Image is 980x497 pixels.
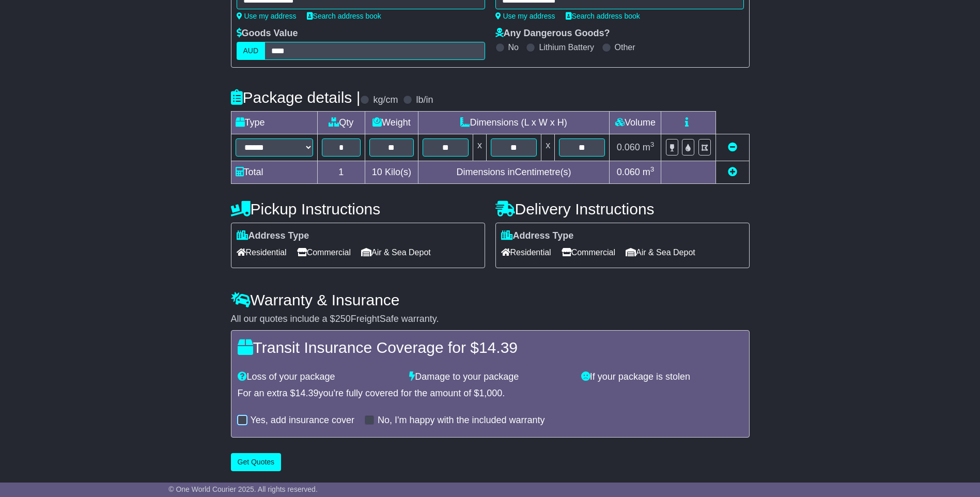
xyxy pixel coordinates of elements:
label: kg/cm [373,95,398,106]
span: Air & Sea Depot [626,244,695,260]
a: Search address book [566,12,640,20]
span: 10 [372,167,382,177]
h4: Package details | [231,89,361,106]
td: Volume [610,112,661,134]
td: x [541,134,555,161]
span: © One World Courier 2025. All rights reserved. [168,485,318,493]
label: No, I'm happy with the included warranty [378,415,545,426]
span: m [643,167,655,177]
span: 0.060 [617,142,640,152]
span: Residential [501,244,551,260]
div: All our quotes include a $ FreightSafe warranty. [231,314,750,325]
span: 14.39 [295,388,319,398]
label: Lithium Battery [539,42,594,52]
h4: Transit Insurance Coverage for $ [238,339,743,356]
label: Other [615,42,635,52]
sup: 3 [650,165,655,173]
h4: Warranty & Insurance [231,291,750,308]
span: Commercial [562,244,615,260]
span: Commercial [297,244,351,260]
a: Use my address [237,12,297,20]
span: 1,000 [479,388,502,398]
span: 0.060 [617,167,640,177]
label: No [508,42,519,52]
a: Search address book [307,12,381,20]
td: Dimensions (L x W x H) [418,112,610,134]
span: m [643,142,655,152]
label: Address Type [501,230,574,242]
label: Goods Value [237,28,298,39]
h4: Pickup Instructions [231,200,485,218]
td: Kilo(s) [365,161,418,184]
button: Get Quotes [231,453,282,471]
label: Address Type [237,230,309,242]
label: Any Dangerous Goods? [495,28,610,39]
td: Qty [317,112,365,134]
td: x [473,134,486,161]
td: Weight [365,112,418,134]
h4: Delivery Instructions [495,200,750,218]
a: Remove this item [728,142,737,152]
td: 1 [317,161,365,184]
label: lb/in [416,95,433,106]
a: Use my address [495,12,555,20]
label: Yes, add insurance cover [251,415,354,426]
div: For an extra $ you're fully covered for the amount of $ . [238,388,743,399]
td: Total [231,161,317,184]
div: Loss of your package [232,371,405,383]
span: Air & Sea Depot [361,244,431,260]
div: If your package is stolen [576,371,748,383]
span: 250 [335,314,351,324]
span: 14.39 [479,339,518,356]
sup: 3 [650,141,655,148]
span: Residential [237,244,287,260]
td: Type [231,112,317,134]
label: AUD [237,42,266,60]
a: Add new item [728,167,737,177]
td: Dimensions in Centimetre(s) [418,161,610,184]
div: Damage to your package [404,371,576,383]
